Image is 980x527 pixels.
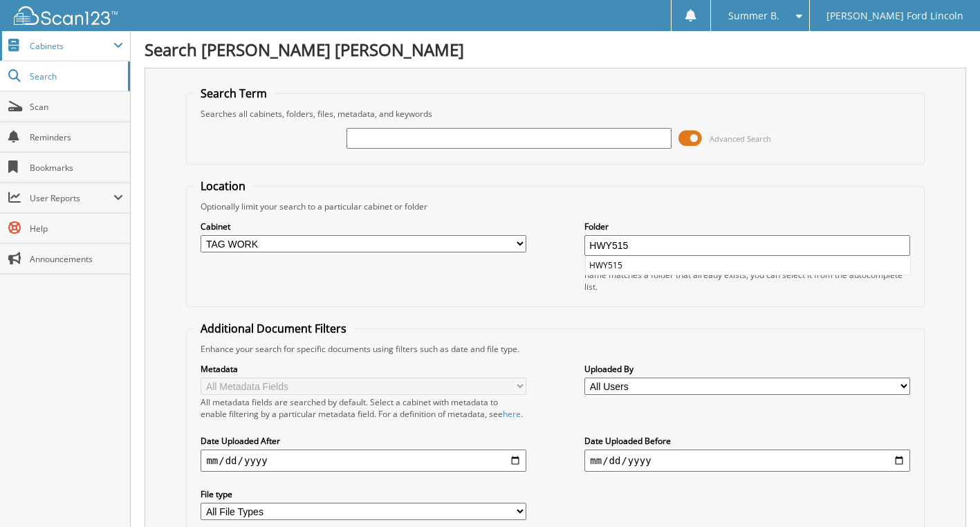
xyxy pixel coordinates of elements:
[145,38,966,61] h1: Search [PERSON_NAME] [PERSON_NAME]
[30,223,123,234] span: Help
[194,321,353,336] legend: Additional Document Filters
[201,435,526,447] label: Date Uploaded After
[194,343,916,355] div: Enhance your search for specific documents using filters such as date and file type.
[586,256,910,275] li: HWY515
[503,408,521,420] a: here
[194,86,274,101] legend: Search Term
[826,12,963,20] span: [PERSON_NAME] Ford Lincoln
[30,131,123,143] span: Reminders
[201,488,526,500] label: File type
[710,133,771,144] span: Advanced Search
[30,253,123,265] span: Announcements
[201,221,526,232] label: Cabinet
[201,363,526,375] label: Metadata
[30,162,123,174] span: Bookmarks
[30,101,123,113] span: Scan
[584,435,909,447] label: Date Uploaded Before
[194,201,916,212] div: Optionally limit your search to a particular cabinet or folder
[584,221,909,232] label: Folder
[194,178,252,194] legend: Location
[194,108,916,120] div: Searches all cabinets, folders, files, metadata, and keywords
[584,450,909,472] input: end
[728,12,779,20] span: Summer B.
[30,71,121,82] span: Search
[30,192,113,204] span: User Reports
[911,461,980,527] iframe: Chat Widget
[14,6,118,25] img: scan123-logo-white.svg
[201,396,526,420] div: All metadata fields are searched by default. Select a cabinet with metadata to enable filtering b...
[201,450,526,472] input: start
[584,363,909,375] label: Uploaded By
[30,40,113,52] span: Cabinets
